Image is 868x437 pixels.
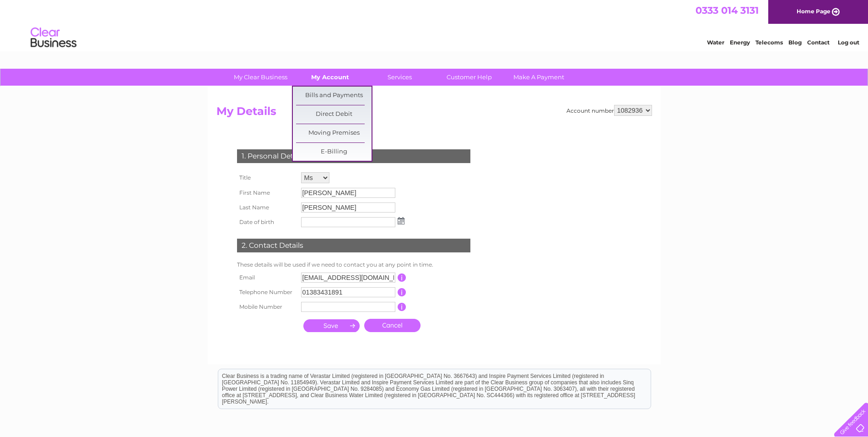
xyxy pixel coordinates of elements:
div: Account number [566,105,652,116]
a: Moving Premises [296,124,372,142]
th: Title [235,170,299,186]
input: Information [398,303,406,311]
th: First Name [235,186,299,200]
a: 0333 014 3131 [695,5,759,16]
img: ... [398,217,404,224]
div: 1. Personal Details [237,149,470,163]
input: Submit [303,319,360,332]
a: Water [707,39,724,46]
a: Blog [788,39,802,46]
input: Information [398,288,406,296]
a: Cancel [364,319,421,332]
a: My Account [292,69,368,86]
th: Last Name [235,200,299,215]
th: Mobile Number [235,300,299,314]
a: Energy [730,39,750,46]
a: Direct Debit [296,105,372,124]
th: Telephone Number [235,285,299,300]
a: Services [362,69,437,86]
th: Email [235,270,299,285]
a: E-Billing [296,143,372,161]
a: Telecoms [755,39,783,46]
div: 2. Contact Details [237,239,470,252]
h2: My Details [216,105,652,122]
a: Make A Payment [501,69,577,86]
a: Contact [807,39,830,46]
a: Customer Help [431,69,507,86]
input: Information [398,273,406,282]
a: Log out [838,39,859,46]
a: My Clear Business [223,69,298,86]
img: logo.png [30,24,77,52]
th: Date of birth [235,215,299,229]
a: Bills and Payments [296,87,372,105]
div: Clear Business is a trading name of Verastar Limited (registered in [GEOGRAPHIC_DATA] No. 3667643... [218,5,651,44]
td: These details will be used if we need to contact you at any point in time. [235,259,473,270]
